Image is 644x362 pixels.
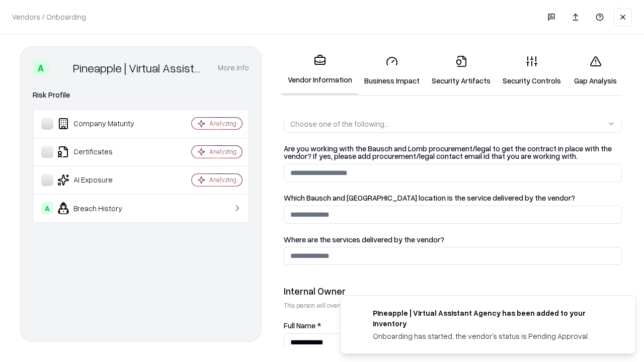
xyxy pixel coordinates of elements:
[497,47,567,94] a: Security Controls
[284,285,622,297] div: Internal Owner
[218,59,249,77] button: More info
[358,47,426,94] a: Business Impact
[33,60,49,76] div: A
[41,146,162,158] div: Certificates
[373,308,611,329] div: Pineapple | Virtual Assistant Agency has been added to your inventory
[290,119,389,129] div: Choose one of the following...
[209,119,236,128] div: Analyzing
[209,147,236,156] div: Analyzing
[12,12,86,22] p: Vendors / Onboarding
[73,60,206,76] div: Pineapple | Virtual Assistant Agency
[284,115,622,133] button: Choose one of the following...
[41,202,162,214] div: Breach History
[284,322,622,329] label: Full Name *
[426,47,497,94] a: Security Artifacts
[282,46,358,95] a: Vendor Information
[284,145,622,160] label: Are you working with the Bausch and Lomb procurement/legal to get the contract in place with the ...
[284,236,622,243] label: Where are the services delivered by the vendor?
[353,308,365,320] img: trypineapple.com
[33,89,249,101] div: Risk Profile
[209,175,236,184] div: Analyzing
[284,301,622,310] p: This person will oversee the vendor relationship and coordinate any required assessments or appro...
[284,194,622,202] label: Which Bausch and [GEOGRAPHIC_DATA] location is the service delivered by the vendor?
[567,47,624,94] a: Gap Analysis
[41,118,162,130] div: Company Maturity
[373,331,611,341] div: Onboarding has started, the vendor's status is Pending Approval.
[41,174,162,186] div: AI Exposure
[53,60,69,76] img: Pineapple | Virtual Assistant Agency
[41,202,53,214] div: A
